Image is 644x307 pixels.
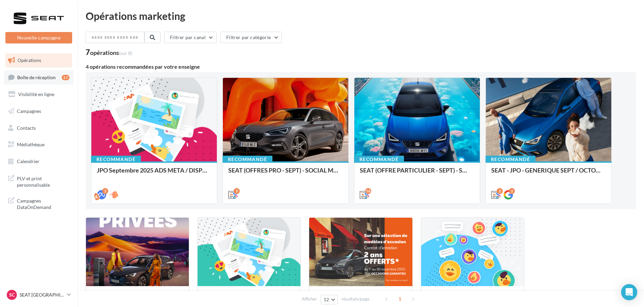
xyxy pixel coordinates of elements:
[394,294,405,304] span: 1
[5,32,72,43] button: Nouvelle campagne
[491,167,606,180] div: SEAT - JPO - GENERIQUE SEPT / OCTOBRE
[360,167,474,180] div: SEAT (OFFRE PARTICULIER - SEPT) - SOCIAL MEDIA
[9,291,15,298] span: SC
[234,188,240,194] div: 5
[4,154,74,168] a: Calendrier
[5,288,72,301] a: SC SEAT [GEOGRAPHIC_DATA]
[4,171,74,191] a: PLV et print personnalisable
[4,121,74,135] a: Contacts
[119,50,132,56] span: (sur 8)
[4,87,74,101] a: Visibilité en ligne
[17,125,36,130] span: Contacts
[17,174,69,188] span: PLV et print personnalisable
[4,53,74,67] a: Opérations
[17,158,39,164] span: Calendrier
[17,196,69,211] span: Campagnes DataOnDemand
[365,188,371,194] div: 16
[497,188,503,194] div: 2
[17,142,45,147] span: Médiathèque
[17,74,56,80] span: Boîte de réception
[18,57,41,63] span: Opérations
[486,156,535,163] div: Recommandé
[324,297,329,302] span: 12
[62,75,69,80] div: 17
[20,291,64,298] p: SEAT [GEOGRAPHIC_DATA]
[90,50,132,56] div: opérations
[223,156,272,163] div: Recommandé
[17,108,41,114] span: Campagnes
[91,156,141,163] div: Recommandé
[18,91,54,97] span: Visibilité en ligne
[86,11,636,21] div: Opérations marketing
[621,284,637,300] div: Open Intercom Messenger
[354,156,404,163] div: Recommandé
[302,296,317,302] span: Afficher
[4,193,74,213] a: Campagnes DataOnDemand
[86,49,132,56] div: 7
[102,188,108,194] div: 2
[221,32,282,43] button: Filtrer par catégorie
[86,64,636,69] div: 4 opérations recommandées par votre enseigne
[164,32,217,43] button: Filtrer par canal
[321,295,338,304] button: 12
[4,70,74,85] a: Boîte de réception17
[509,188,515,194] div: 2
[228,167,343,180] div: SEAT (OFFRES PRO - SEPT) - SOCIAL MEDIA
[97,167,211,180] div: JPO Septembre 2025 ADS META / DISPLAY
[342,296,370,302] span: résultats/page
[4,104,74,118] a: Campagnes
[4,137,74,152] a: Médiathèque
